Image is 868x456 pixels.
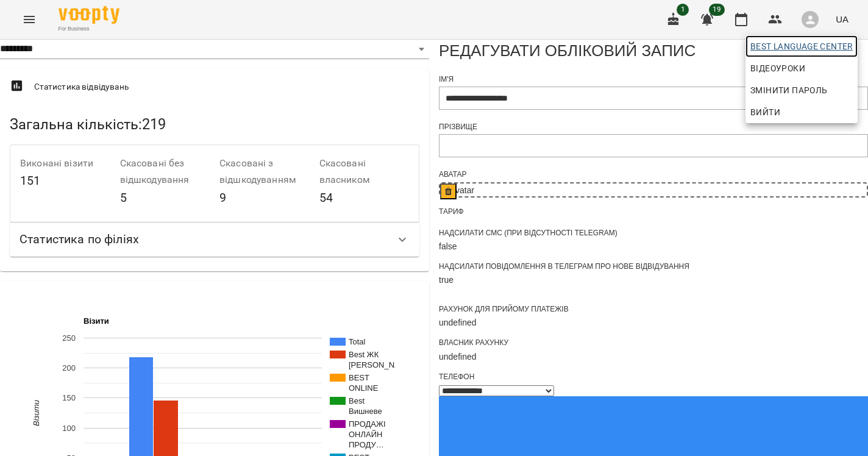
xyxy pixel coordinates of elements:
a: Відеоуроки [745,57,810,79]
span: Змінити пароль [750,83,853,98]
span: Відеоуроки [750,61,805,76]
a: Змінити пароль [745,79,858,101]
span: Best Language Center [750,39,853,54]
span: Вийти [750,105,780,119]
button: Вийти [745,101,858,123]
a: Best Language Center [745,35,858,57]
